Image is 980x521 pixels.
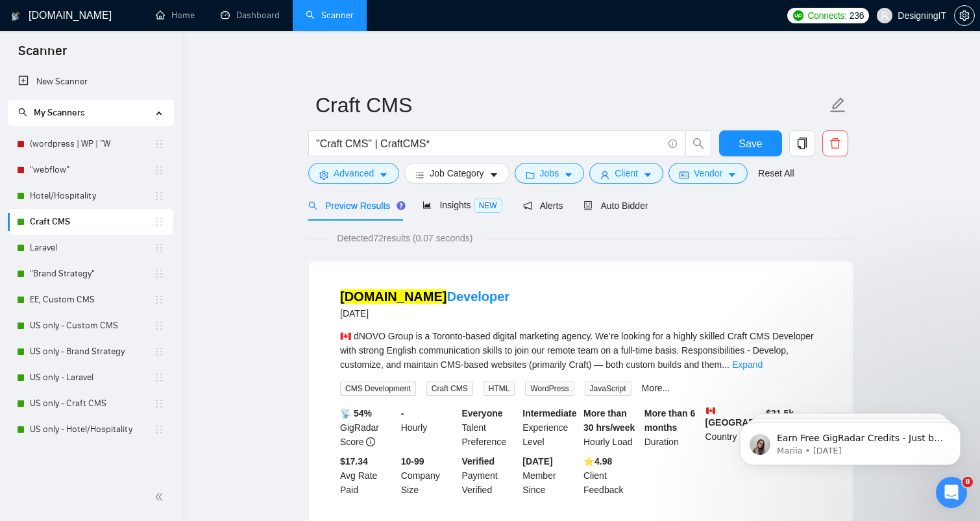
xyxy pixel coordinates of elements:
[600,170,609,180] span: user
[850,8,864,23] span: 236
[585,382,631,396] span: JavaScript
[520,406,581,449] div: Experience Level
[340,306,509,321] div: [DATE]
[154,139,164,149] span: holder
[790,138,815,149] span: copy
[154,165,164,175] span: holder
[340,289,509,304] a: [DOMAIN_NAME]Developer
[366,437,375,446] span: info-circle
[962,477,973,487] span: 8
[30,261,154,287] a: "Brand Strategy"
[728,170,737,180] span: caret-down
[30,365,154,391] a: US only - Laravel
[526,170,535,180] span: folder
[18,107,85,118] span: My Scanners
[30,339,154,365] a: US only - Brand Strategy
[484,382,515,396] span: HTML
[515,163,585,184] button: folderJobscaret-down
[154,424,164,435] span: holder
[154,321,164,331] span: holder
[703,406,764,449] div: Country
[340,289,447,304] mark: [DOMAIN_NAME]
[30,131,154,157] a: (wordpress | WP | "W
[8,417,173,442] li: US only - Hotel/Hospitality
[668,139,677,148] span: info-circle
[156,10,195,21] a: homeHome
[680,170,689,180] span: idcard
[8,391,173,417] li: US only - Craft CMS
[404,163,509,184] button: barsJob Categorycaret-down
[719,130,782,156] button: Save
[18,69,163,95] a: New Scanner
[221,10,280,21] a: dashboardDashboard
[668,163,748,184] button: idcardVendorcaret-down
[583,456,612,466] b: ⭐️ 4.98
[30,183,154,209] a: Hotel/Hospitality
[583,408,635,433] b: More than 30 hrs/week
[308,200,402,211] span: Preview Results
[8,157,173,183] li: "webflow"
[30,209,154,235] a: Craft CMS
[789,130,815,156] button: copy
[328,231,482,245] span: Detected 72 results (0.07 seconds)
[30,313,154,339] a: US only - Custom CMS
[340,456,368,466] b: $17.34
[340,329,822,372] div: 🇨🇦 dNOVO Group is a Toronto-based digital marketing agency. We’re looking for a highly skilled Cr...
[705,406,803,428] b: [GEOGRAPHIC_DATA]
[379,170,388,180] span: caret-down
[722,359,729,370] span: ...
[308,201,317,210] span: search
[829,97,846,114] span: edit
[306,10,354,21] a: searchScanner
[706,406,715,415] img: 🇨🇦
[459,406,521,449] div: Talent Preference
[522,456,552,466] b: [DATE]
[489,170,498,180] span: caret-down
[564,170,573,180] span: caret-down
[954,10,975,21] a: setting
[315,89,827,121] input: Scanner name...
[154,191,164,201] span: holder
[8,131,173,157] li: (wordpress | WP | "W
[8,69,173,95] li: New Scanner
[8,183,173,209] li: Hotel/Hospitality
[474,199,502,213] span: NEW
[525,382,574,396] span: WordPress
[154,269,164,279] span: holder
[401,408,404,418] b: -
[8,339,173,365] li: US only - Brand Strategy
[523,201,532,210] span: notification
[18,108,27,117] span: search
[522,408,576,418] b: Intermediate
[581,454,642,497] div: Client Feedback
[154,346,164,357] span: holder
[308,163,399,184] button: settingAdvancedcaret-down
[581,406,642,449] div: Hourly Load
[822,130,848,156] button: delete
[340,331,814,370] span: 🇨🇦 dNOVO Group is a Toronto-based digital marketing agency. We’re looking for a highly skilled Cr...
[30,157,154,183] a: "webflow"
[30,235,154,261] a: Laravel
[583,201,593,210] span: robot
[423,200,502,210] span: Insights
[8,287,173,313] li: EE, Custom CMS
[401,456,424,466] b: 10-99
[540,166,559,180] span: Jobs
[11,6,20,27] img: logo
[8,42,77,69] span: Scanner
[644,408,696,433] b: More than 6 months
[642,406,703,449] div: Duration
[8,261,173,287] li: "Brand Strategy"
[395,200,407,212] div: Tooltip anchor
[340,382,416,396] span: CMS Development
[642,383,670,393] a: More...
[8,235,173,261] li: Laravel
[319,170,328,180] span: setting
[739,136,762,152] span: Save
[426,382,473,396] span: Craft CMS
[732,359,763,370] a: Expand
[334,166,374,180] span: Advanced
